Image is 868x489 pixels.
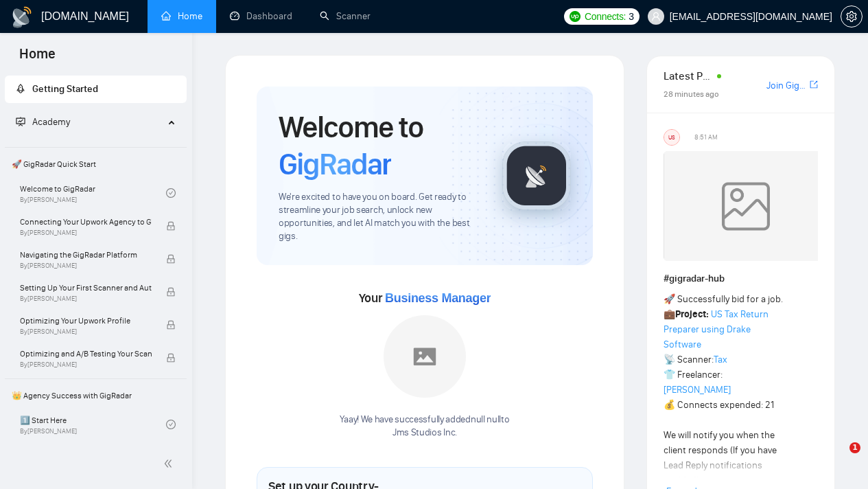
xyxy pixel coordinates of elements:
span: double-left [163,457,177,470]
span: 28 minutes ago [664,89,719,99]
span: Home [8,44,67,73]
span: export [810,79,818,90]
span: lock [166,287,176,297]
span: We're excited to have you on board. Get ready to streamline your job search, unlock new opportuni... [279,191,480,243]
span: Business Manager [385,291,491,305]
img: upwork-logo.png [570,11,580,22]
a: searchScanner [320,10,371,22]
span: Academy [32,116,70,128]
span: By [PERSON_NAME] [20,361,152,369]
span: lock [166,320,176,330]
span: lock [166,221,176,231]
span: fund-projection-screen [16,117,25,126]
span: By [PERSON_NAME] [20,229,152,237]
span: Your [359,291,491,306]
span: user [651,12,661,21]
a: Tax [714,354,727,365]
a: 1️⃣ Start HereBy[PERSON_NAME] [20,409,166,440]
span: setting [841,11,862,22]
span: GigRadar [279,146,391,183]
img: placeholder.png [384,315,466,398]
li: Getting Started [5,76,187,103]
span: Latest Posts from the GigRadar Community [664,67,713,84]
span: 3 [629,9,634,24]
span: By [PERSON_NAME] [20,295,152,303]
p: Jms Studios Inc . [340,427,509,440]
span: Optimizing Your Upwork Profile [20,314,152,328]
a: Welcome to GigRadarBy[PERSON_NAME] [20,178,166,208]
span: check-circle [166,420,176,429]
span: Setting Up Your First Scanner and Auto-Bidder [20,281,152,295]
a: Join GigRadar Slack Community [766,78,807,93]
div: US [664,130,679,145]
h1: # gigradar-hub [664,271,818,286]
span: check-circle [166,188,176,198]
span: By [PERSON_NAME] [20,328,152,336]
a: [PERSON_NAME] [664,384,731,396]
img: gigradar-logo.png [502,141,571,210]
a: setting [841,11,863,22]
span: Optimizing and A/B Testing Your Scanner for Better Results [20,347,152,361]
span: lock [166,353,176,363]
a: dashboardDashboard [230,10,292,22]
a: export [810,78,818,91]
h1: Welcome to [279,109,480,183]
span: Connects: [585,9,626,24]
span: Academy [16,116,70,128]
img: weqQh+iSagEgQAAAABJRU5ErkJggg== [664,151,828,261]
span: 👑 Agency Success with GigRadar [6,382,185,409]
span: 8:51 AM [694,131,718,144]
strong: Project: [675,308,709,320]
span: lock [166,254,176,264]
iframe: Intercom live chat [821,442,854,475]
img: logo [11,6,33,28]
span: Navigating the GigRadar Platform [20,248,152,262]
span: 🚀 GigRadar Quick Start [6,150,185,178]
span: 1 [849,442,860,453]
span: rocket [16,84,25,93]
a: US Tax Return Preparer using Drake Software [664,308,769,350]
span: Getting Started [32,83,98,95]
button: setting [841,5,863,27]
div: Yaay! We have successfully added null null to [340,413,509,440]
span: By [PERSON_NAME] [20,262,152,270]
span: Connecting Your Upwork Agency to GigRadar [20,215,152,229]
a: homeHome [161,10,202,22]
